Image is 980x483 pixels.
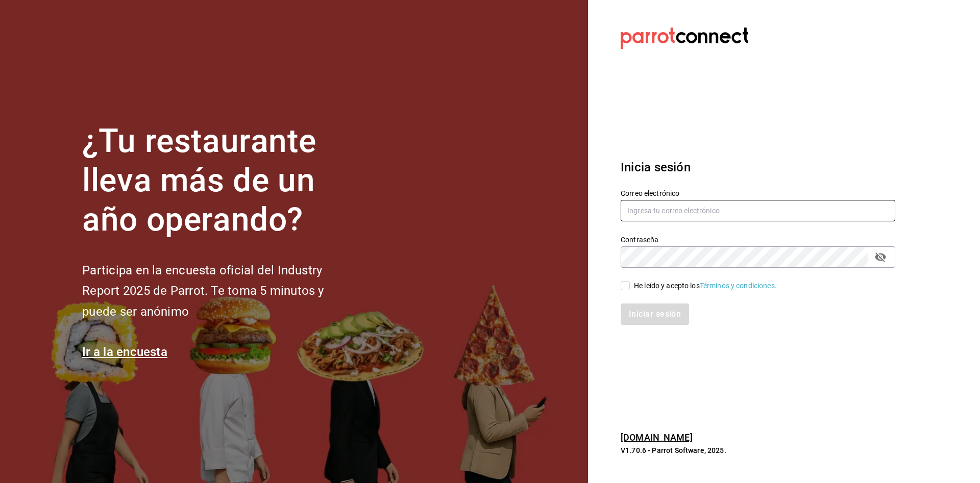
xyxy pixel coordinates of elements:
[82,260,358,322] h2: Participa en la encuesta oficial del Industry Report 2025 de Parrot. Te toma 5 minutos y puede se...
[872,248,889,266] button: passwordField
[634,281,777,291] div: He leído y acepto los
[621,445,895,455] p: V1.70.6 - Parrot Software, 2025.
[621,236,895,243] label: Contraseña
[621,200,895,221] input: Ingresa tu correo electrónico
[621,158,895,176] h3: Inicia sesión
[621,432,693,443] a: [DOMAIN_NAME]
[621,190,895,197] label: Correo electrónico
[700,282,777,290] a: Términos y condiciones.
[82,122,358,239] h1: ¿Tu restaurante lleva más de un año operando?
[82,345,167,359] a: Ir a la encuesta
